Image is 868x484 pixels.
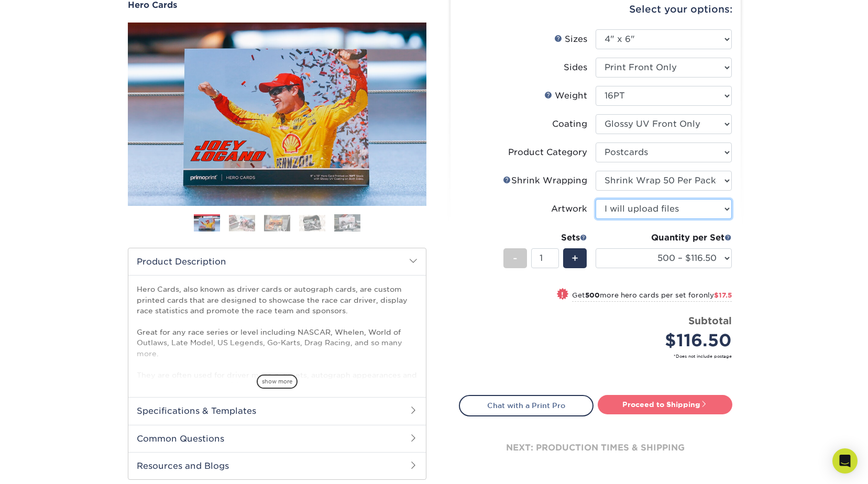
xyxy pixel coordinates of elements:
div: Coating [552,118,587,130]
span: only [699,291,732,299]
small: Get more hero cards per set for [572,291,732,302]
div: Weight [544,90,587,102]
span: ! [561,289,564,300]
a: Chat with a Print Pro [459,395,594,416]
div: Product Category [508,146,587,159]
img: Hero Cards 02 [229,215,255,231]
h2: Product Description [128,248,426,275]
img: Hero Cards 05 [334,214,360,232]
div: Sets [503,232,587,244]
p: Hero Cards, also known as driver cards or autograph cards, are custom printed cards that are desi... [137,284,417,455]
img: Hero Cards 03 [264,215,290,231]
div: Sides [564,61,587,74]
div: $116.50 [603,328,732,353]
div: Quantity per Set [596,232,732,244]
strong: Subtotal [688,315,732,326]
div: Sizes [554,33,587,46]
span: + [572,250,578,266]
strong: 500 [585,291,600,299]
span: $17.5 [714,291,732,299]
div: Open Intercom Messenger [832,448,858,474]
iframe: Google Customer Reviews [3,452,89,480]
img: Hero Cards 04 [299,215,325,231]
img: Hero Cards 01 [128,20,426,208]
div: next: production times & shipping [459,416,732,479]
h2: Resources and Blogs [128,452,426,479]
div: Shrink Wrapping [503,174,587,187]
span: show more [257,375,298,389]
a: Proceed to Shipping [598,395,732,414]
div: Artwork [551,203,587,215]
small: *Does not include postage [467,353,732,359]
img: Hero Cards 01 [194,216,220,232]
span: - [513,250,518,266]
h2: Specifications & Templates [128,397,426,424]
h2: Common Questions [128,425,426,452]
